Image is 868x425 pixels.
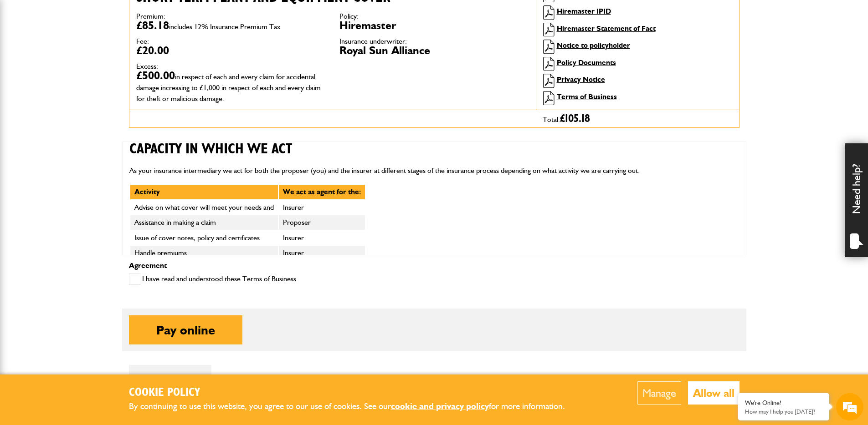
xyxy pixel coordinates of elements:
[565,113,590,124] span: 105.18
[15,51,38,63] img: d_20077148190_company_1631870298795_20077148190
[130,245,278,261] td: Handle premiums
[130,200,278,215] td: Advise on what cover will meet your needs and
[129,315,242,344] button: Pay online
[339,20,529,31] dd: Hiremaster
[130,215,278,230] td: Assistance in making a claim
[129,126,739,157] h2: CAPACITY IN WHICH WE ACT
[278,215,365,230] td: Proposer
[688,381,740,405] button: Allow all
[136,72,321,103] span: in respect of each and every claim for accidental damage increasing to £1,000 in respect of each ...
[47,51,153,63] div: Chat with us now
[557,7,611,15] a: Hiremaster IPID
[12,165,166,273] textarea: Type your message and hit 'Enter'
[12,138,166,158] input: Enter your phone number
[129,273,296,285] label: I have read and understood these Terms of Business
[339,45,529,56] dd: Royal Sun Alliance
[557,75,605,84] a: Privacy Notice
[136,45,326,56] dd: £20.00
[130,184,278,200] th: Activity
[169,22,281,31] span: includes 12% Insurance Premium Tax
[339,38,529,45] dt: Insurance underwriter:
[557,41,630,50] a: Notice to policyholder
[560,113,590,124] span: £
[278,245,365,261] td: Insurer
[278,184,365,200] th: We act as agent for the:
[557,92,617,101] a: Terms of Business
[129,365,211,394] button: Back
[136,70,326,103] dd: £500.00
[136,63,326,70] dt: Excess:
[136,13,326,20] dt: Premium:
[124,280,165,293] em: Start Chat
[278,200,365,215] td: Insurer
[129,386,580,400] h2: Cookie Policy
[12,84,166,104] input: Enter your last name
[129,400,580,414] p: By continuing to use this website, you agree to our use of cookies. See our for more information.
[339,13,529,20] dt: Policy:
[745,408,822,415] p: How may I help you today?
[136,20,326,31] dd: £85.18
[278,230,365,246] td: Insurer
[136,38,326,45] dt: Fee:
[12,111,166,131] input: Enter your email address
[129,165,739,177] p: As your insurance intermediary we act for both the proposer (you) and the insurer at different st...
[536,110,739,127] div: Total:
[129,262,740,269] p: Agreement
[149,5,171,26] div: Minimize live chat window
[391,401,489,411] a: cookie and privacy policy
[637,381,681,405] button: Manage
[557,24,656,33] a: Hiremaster Statement of Fact
[557,58,616,67] a: Policy Documents
[130,230,278,246] td: Issue of cover notes, policy and certificates
[845,143,868,257] div: Need help?
[745,399,822,407] div: We're Online!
